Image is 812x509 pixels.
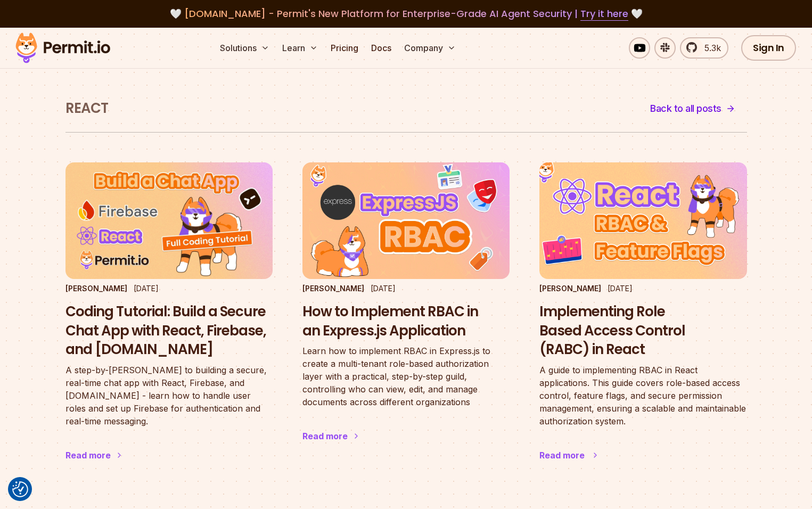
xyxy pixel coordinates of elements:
[302,344,510,408] p: Learn how to implement RBAC in Express.js to create a multi-tenant role-based authorization layer...
[302,430,348,442] div: Read more
[608,284,633,293] time: [DATE]
[65,364,273,428] p: A step-by-[PERSON_NAME] to building a secure, real-time chat app with React, Firebase, and [DOMAI...
[326,37,363,59] a: Pricing
[12,481,28,497] button: Consent Preferences
[134,284,159,293] time: [DATE]
[400,37,460,59] button: Company
[539,162,747,483] a: Implementing Role Based Access Control (RABC) in React[PERSON_NAME][DATE]Implementing Role Based ...
[539,302,747,359] h3: Implementing Role Based Access Control (RABC) in React
[302,162,510,279] img: How to Implement RBAC in an Express.js Application
[12,481,28,497] img: Revisit consent button
[580,7,628,21] a: Try it here
[741,35,796,61] a: Sign In
[680,37,728,59] a: 5.3k
[302,283,364,294] p: [PERSON_NAME]
[65,449,111,462] div: Read more
[278,37,322,59] button: Learn
[539,283,601,294] p: [PERSON_NAME]
[11,30,115,66] img: Permit logo
[367,37,396,59] a: Docs
[65,283,127,294] p: [PERSON_NAME]
[26,6,786,21] div: 🤍 🤍
[65,162,273,483] a: Coding Tutorial: Build a Secure Chat App with React, Firebase, and Permit.io[PERSON_NAME][DATE]Co...
[638,96,747,121] a: Back to all posts
[539,449,585,462] div: Read more
[371,284,396,293] time: [DATE]
[698,42,721,54] span: 5.3k
[650,101,721,116] span: Back to all posts
[65,99,108,118] h1: React
[65,162,273,279] img: Coding Tutorial: Build a Secure Chat App with React, Firebase, and Permit.io
[65,302,273,359] h3: Coding Tutorial: Build a Secure Chat App with React, Firebase, and [DOMAIN_NAME]
[539,364,747,428] p: A guide to implementing RBAC in React applications. This guide covers role-based access control, ...
[529,157,757,285] img: Implementing Role Based Access Control (RABC) in React
[216,37,274,59] button: Solutions
[184,7,628,20] span: [DOMAIN_NAME] - Permit's New Platform for Enterprise-Grade AI Agent Security |
[302,162,510,464] a: How to Implement RBAC in an Express.js Application[PERSON_NAME][DATE]How to Implement RBAC in an ...
[302,302,510,341] h3: How to Implement RBAC in an Express.js Application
